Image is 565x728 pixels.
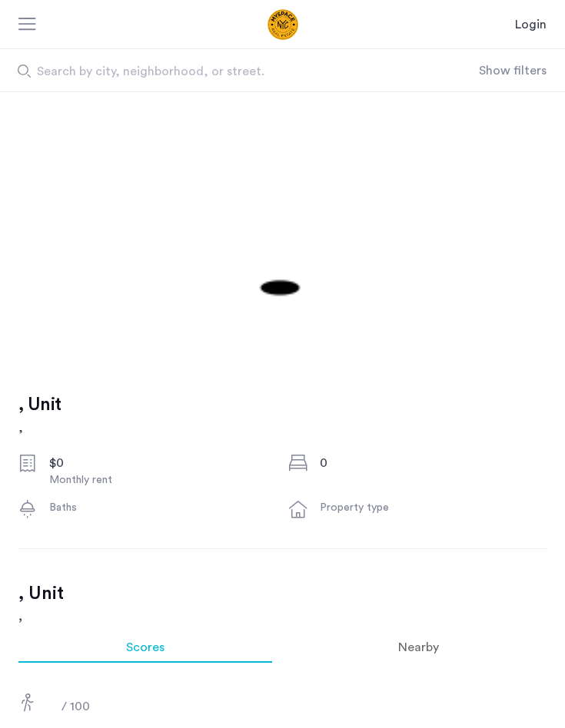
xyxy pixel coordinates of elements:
[320,500,547,515] div: Property type
[208,9,358,40] img: logo
[515,15,547,34] a: Login
[320,454,547,472] div: 0
[479,61,547,80] button: Show or hide filters
[22,693,34,712] img: score
[37,62,420,81] span: Search by city, neighborhood, or street.
[18,580,547,607] h2: , Unit
[126,641,165,654] span: Scores
[18,391,61,419] h1: , Unit
[208,9,358,40] a: Cazamio Logo
[18,419,61,437] h2: ,
[18,391,61,437] a: , Unit,
[398,641,439,654] span: Nearby
[49,472,277,488] div: Monthly rent
[49,454,277,472] div: $0
[61,700,90,713] span: / 100
[18,607,547,626] h3: ,
[49,500,277,515] div: Baths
